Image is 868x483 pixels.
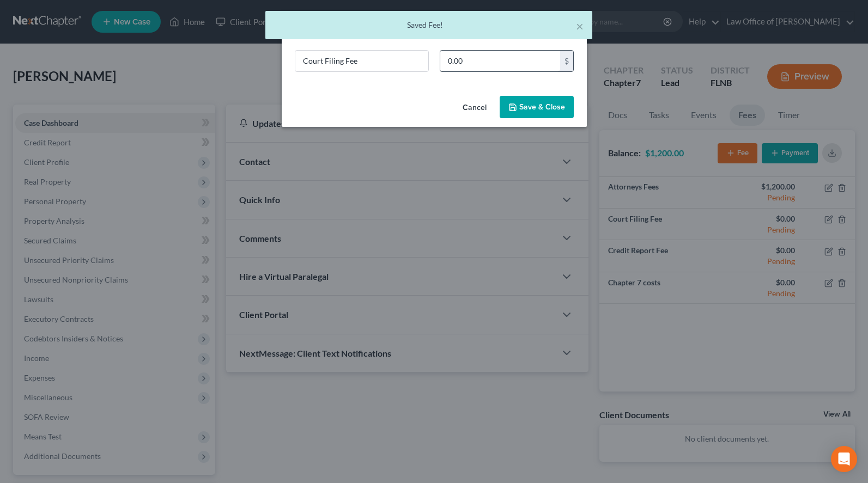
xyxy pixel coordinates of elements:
[274,20,584,30] div: Saved Fee!
[454,97,495,119] button: Cancel
[831,446,857,472] div: Open Intercom Messenger
[500,96,574,119] button: Save & Close
[560,51,573,71] div: $
[295,51,428,71] input: Describe...
[440,51,560,71] input: 0.00
[576,20,584,33] button: ×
